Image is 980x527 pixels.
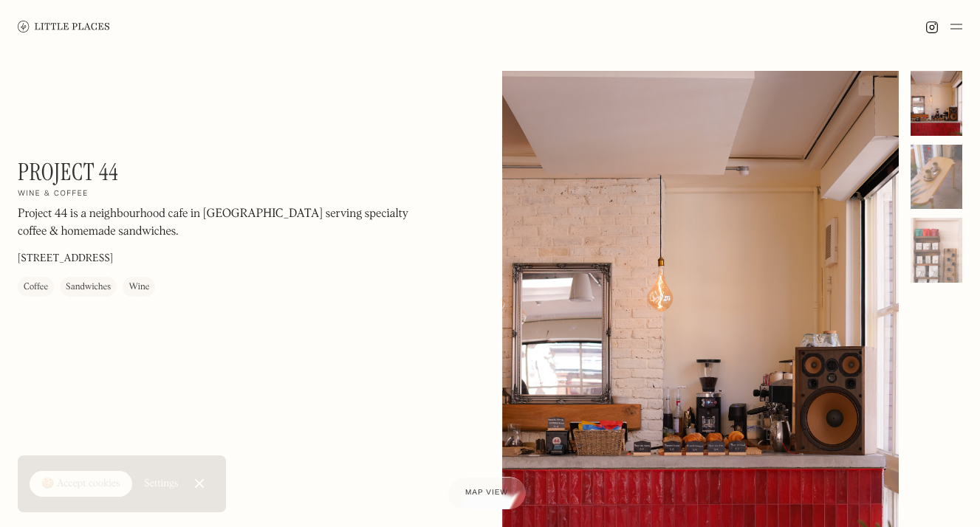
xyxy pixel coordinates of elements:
div: Settings [144,478,179,489]
a: Settings [144,467,179,500]
div: Close Cookie Popup [199,483,199,484]
span: Map view [465,489,508,497]
h1: Project 44 [18,158,118,186]
p: [STREET_ADDRESS] [18,252,113,267]
div: 🍪 Accept cookies [41,477,120,492]
h2: Wine & coffee [18,190,89,200]
div: Wine [129,280,149,295]
div: Coffee [24,280,48,295]
div: Sandwiches [66,280,111,295]
a: Close Cookie Popup [185,469,214,498]
a: Map view [448,477,526,509]
a: 🍪 Accept cookies [30,471,132,497]
p: Project 44 is a neighbourhood cafe in [GEOGRAPHIC_DATA] serving specialty coffee & homemade sandw... [18,206,417,241]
